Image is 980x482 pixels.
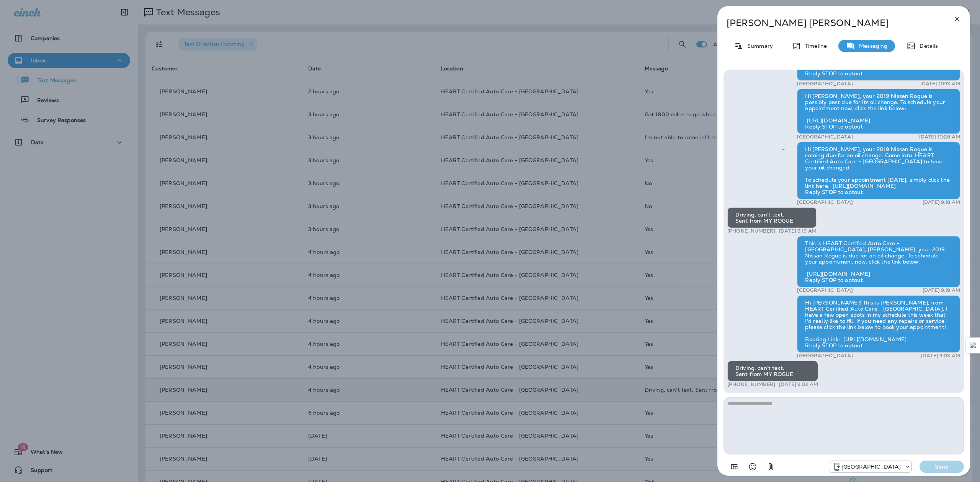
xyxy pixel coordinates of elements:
p: [GEOGRAPHIC_DATA] [797,134,853,140]
div: This is HEART Certified Auto Care - [GEOGRAPHIC_DATA], [PERSON_NAME], your 2019 Nissan Rogue is d... [797,236,960,287]
div: Driving, can't text. Sent from MY ROGUE [727,207,817,228]
p: Timeline [801,43,827,49]
p: [DATE] 9:03 AM [779,381,818,388]
div: Hi [PERSON_NAME]! This is [PERSON_NAME], from HEART Certified Auto Care - [GEOGRAPHIC_DATA]. I ha... [797,295,960,353]
p: [DATE] 9:19 AM [779,228,817,234]
div: +1 (847) 262-3704 [829,462,911,471]
p: Summary [743,43,773,49]
button: Add in a premade template [727,459,742,474]
img: Detect Auto [970,342,977,349]
p: [PERSON_NAME] [PERSON_NAME] [727,18,936,28]
p: [DATE] 9:18 AM [923,199,960,205]
p: [PHONE_NUMBER] [727,228,775,234]
p: [DATE] 10:13 AM [920,81,960,87]
p: [GEOGRAPHIC_DATA] [797,81,853,87]
p: [GEOGRAPHIC_DATA] [841,464,901,470]
p: Details [916,43,938,49]
div: Hi [PERSON_NAME], your 2019 Nissan Rogue is coming due for an oil change. Come into HEART Certifi... [797,142,960,199]
p: [DATE] 10:28 AM [919,134,960,140]
p: [GEOGRAPHIC_DATA] [797,199,853,205]
button: Select an emoji [745,459,760,474]
div: Driving, can't text. Sent from MY ROGUE [727,361,818,381]
p: [GEOGRAPHIC_DATA] [797,353,853,359]
p: Messaging [855,43,887,49]
p: [DATE] 9:03 AM [921,353,960,359]
p: [PHONE_NUMBER] [727,381,775,388]
p: [GEOGRAPHIC_DATA] [797,287,853,293]
div: Hi [PERSON_NAME], your 2019 Nissan Rogue is possibly past due for its oil change. To schedule you... [797,89,960,134]
p: [DATE] 9:19 AM [923,287,960,293]
span: Sent [782,145,786,152]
